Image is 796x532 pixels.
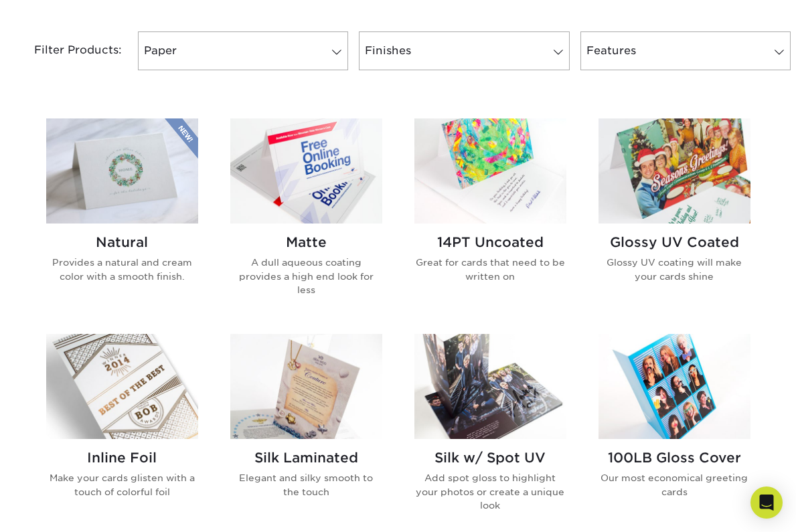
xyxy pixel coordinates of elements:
img: Silk Laminated Greeting Cards [230,334,382,439]
p: A dull aqueous coating provides a high end look for less [230,256,382,296]
h2: Matte [230,234,382,250]
h2: 14PT Uncoated [414,234,566,250]
img: Matte Greeting Cards [230,118,382,224]
p: Elegant and silky smooth to the touch [230,471,382,499]
img: Inline Foil Greeting Cards [46,334,198,439]
img: 14PT Uncoated Greeting Cards [414,118,566,224]
img: New Product [165,118,198,159]
a: Glossy UV Coated Greeting Cards Glossy UV Coated Glossy UV coating will make your cards shine [599,118,750,318]
h2: Inline Foil [46,450,198,466]
div: Open Intercom Messenger [750,486,783,519]
p: Our most economical greeting cards [599,471,750,499]
h2: Silk Laminated [230,450,382,466]
p: Make your cards glisten with a touch of colorful foil [46,471,198,499]
img: Glossy UV Coated Greeting Cards [599,118,750,224]
img: 100LB Gloss Cover Greeting Cards [599,334,750,439]
p: Glossy UV coating will make your cards shine [599,256,750,283]
p: Add spot gloss to highlight your photos or create a unique look [414,471,566,512]
img: Natural Greeting Cards [46,118,198,224]
h2: Glossy UV Coated [599,234,750,250]
iframe: Google Customer Reviews [3,491,114,527]
h2: Silk w/ Spot UV [414,450,566,466]
a: Natural Greeting Cards Natural Provides a natural and cream color with a smooth finish. [46,118,198,318]
a: Matte Greeting Cards Matte A dull aqueous coating provides a high end look for less [230,118,382,318]
a: Finishes [359,31,569,70]
a: Paper [138,31,348,70]
h2: 100LB Gloss Cover [599,450,750,466]
a: Features [580,31,791,70]
a: 14PT Uncoated Greeting Cards 14PT Uncoated Great for cards that need to be written on [414,118,566,318]
p: Provides a natural and cream color with a smooth finish. [46,256,198,283]
img: Silk w/ Spot UV Greeting Cards [414,334,566,439]
h2: Natural [46,234,198,250]
p: Great for cards that need to be written on [414,256,566,283]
